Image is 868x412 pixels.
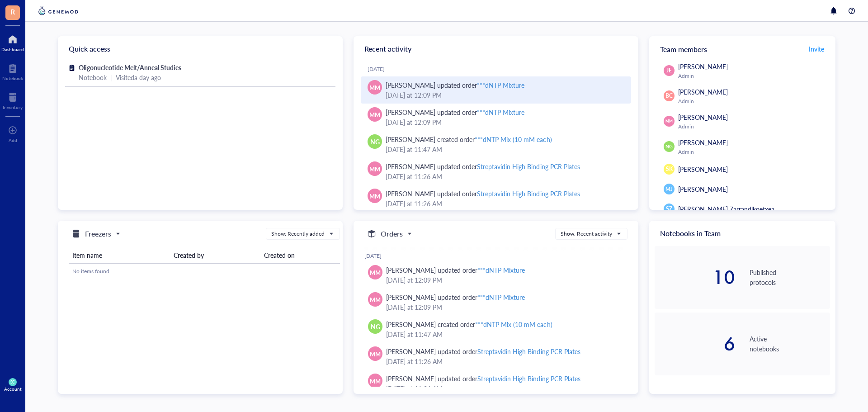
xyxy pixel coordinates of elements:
[10,6,15,17] span: R
[665,118,672,124] span: MM
[386,356,620,366] div: [DATE] at 11:26 AM
[1,32,24,52] a: Dashboard
[477,189,580,198] div: Streptavidin High Binding PCR Plates
[2,76,23,81] div: Notebook
[477,162,580,171] div: Streptavidin High Binding PCR Plates
[85,228,111,239] h5: Freezers
[655,335,735,353] div: 6
[386,171,624,181] div: [DATE] at 11:26 AM
[386,292,525,302] div: [PERSON_NAME] updated order
[361,104,631,131] a: MM[PERSON_NAME] updated order***dNTP Mixture[DATE] at 12:09 PM
[364,289,627,316] a: MM[PERSON_NAME] updated order***dNTP Mixture[DATE] at 12:09 PM
[477,347,580,356] div: Streptavidin High Binding PCR Plates
[809,44,824,53] span: Invite
[666,66,672,75] span: JE
[36,5,80,16] img: genemod-logo
[364,261,627,289] a: MM[PERSON_NAME] updated order***dNTP Mixture[DATE] at 12:09 PM
[655,268,735,286] div: 10
[361,158,631,185] a: MM[PERSON_NAME] updated orderStreptavidin High Binding PCR Plates[DATE] at 11:26 AM
[364,370,627,397] a: MM[PERSON_NAME] updated orderStreptavidin High Binding PCR Plates[DATE] at 11:26 AM
[170,247,260,264] th: Created by
[678,165,728,174] span: [PERSON_NAME]
[475,135,552,144] div: ***dNTP Mix (10 mM each)
[369,164,380,173] span: MM
[386,302,620,312] div: [DATE] at 12:09 PM
[678,138,728,147] span: [PERSON_NAME]
[369,110,380,119] span: MM
[3,90,23,110] a: Inventory
[361,131,631,158] a: NG[PERSON_NAME] created order***dNTP Mix (10 mM each)[DATE] at 11:47 AM
[2,61,23,81] a: Notebook
[10,380,15,384] span: SC
[364,252,627,260] div: [DATE]
[381,228,403,239] h5: Orders
[386,265,525,275] div: [PERSON_NAME] updated order
[361,76,631,104] a: MM[PERSON_NAME] updated order***dNTP Mixture[DATE] at 12:09 PM
[386,189,580,199] div: [PERSON_NAME] updated order
[561,230,612,238] div: Show: Recent activity
[386,107,524,117] div: [PERSON_NAME] updated order
[475,320,552,329] div: ***dNTP Mix (10 mM each)
[354,36,638,62] div: Recent activity
[79,63,181,72] span: Oligonucleotide Melt/Anneal Studies
[3,104,23,110] div: Inventory
[58,36,343,62] div: Quick access
[386,144,624,154] div: [DATE] at 11:47 AM
[361,185,631,212] a: MM[PERSON_NAME] updated orderStreptavidin High Binding PCR Plates[DATE] at 11:26 AM
[386,161,580,171] div: [PERSON_NAME] updated order
[808,42,825,56] button: Invite
[477,293,525,302] div: ***dNTP Mixture
[116,72,161,82] div: Visited a day ago
[371,322,380,331] span: NG
[386,275,620,285] div: [DATE] at 12:09 PM
[649,221,835,246] div: Notebooks in Team
[72,267,336,275] div: No items found
[678,72,826,80] div: Admin
[79,72,107,82] div: Notebook
[678,113,728,122] span: [PERSON_NAME]
[477,265,525,275] div: ***dNTP Mixture
[649,36,835,62] div: Team members
[260,247,340,264] th: Created on
[386,134,552,144] div: [PERSON_NAME] created order
[386,346,580,356] div: [PERSON_NAME] updated order
[370,267,381,276] span: MM
[370,137,380,147] span: NG
[678,87,728,96] span: [PERSON_NAME]
[110,72,112,82] div: |
[750,334,830,354] div: Active notebooks
[678,185,728,194] span: [PERSON_NAME]
[386,80,524,90] div: [PERSON_NAME] updated order
[1,47,24,52] div: Dashboard
[386,117,624,127] div: [DATE] at 12:09 PM
[370,294,381,303] span: MM
[364,316,627,343] a: NG[PERSON_NAME] created order***dNTP Mix (10 mM each)[DATE] at 11:47 AM
[368,66,631,73] div: [DATE]
[369,83,380,92] span: MM
[477,81,524,90] div: ***dNTP Mixture
[678,123,826,130] div: Admin
[271,230,325,238] div: Show: Recently added
[666,205,672,213] span: SZ
[386,90,624,100] div: [DATE] at 12:09 PM
[678,62,728,71] span: [PERSON_NAME]
[364,343,627,370] a: MM[PERSON_NAME] updated orderStreptavidin High Binding PCR Plates[DATE] at 11:26 AM
[665,143,673,150] span: NG
[9,137,17,143] div: Add
[386,329,620,339] div: [DATE] at 11:47 AM
[370,349,381,358] span: MM
[678,204,774,213] span: [PERSON_NAME] Zarrandikoetxea
[665,185,672,193] span: MJ
[386,319,552,329] div: [PERSON_NAME] created order
[369,191,380,200] span: MM
[666,165,673,173] span: SK
[69,247,170,264] th: Item name
[477,108,524,117] div: ***dNTP Mixture
[678,148,826,156] div: Admin
[678,98,826,105] div: Admin
[750,267,830,287] div: Published protocols
[665,92,673,100] span: BC
[4,386,22,392] div: Account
